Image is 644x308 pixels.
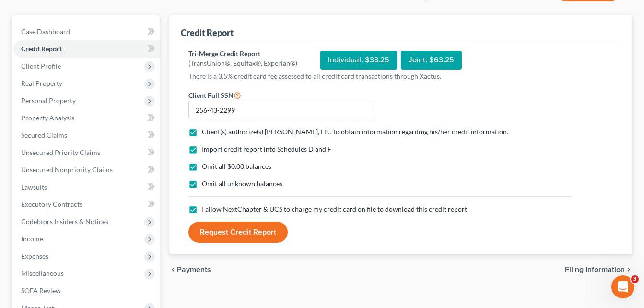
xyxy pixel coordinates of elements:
span: Unsecured Priority Claims [21,148,100,156]
a: Property Analysis [13,109,160,127]
button: Filing Information chevron_right [565,266,632,273]
span: Client(s) authorize(s) [PERSON_NAME], LLC to obtain information regarding his/her credit informat... [202,128,508,136]
span: Miscellaneous [21,269,64,277]
div: Tri-Merge Credit Report [188,49,297,59]
i: chevron_right [625,266,632,273]
a: Unsecured Nonpriority Claims [13,161,160,178]
p: There is a 3.5% credit card fee assessed to all credit card transactions through Xactus. [188,71,572,81]
span: Credit Report [21,45,62,53]
span: Omit all unknown balances [202,179,282,188]
div: (TransUnion®, Equifax®, Experian®) [188,59,297,68]
div: Credit Report [181,27,234,38]
a: Credit Report [13,40,160,58]
span: Expenses [21,252,48,260]
a: SOFA Review [13,282,160,299]
a: Lawsuits [13,178,160,196]
span: Income [21,235,43,243]
span: Secured Claims [21,131,67,139]
a: Executory Contracts [13,196,160,213]
span: Personal Property [21,96,76,105]
div: Joint: $63.25 [401,51,462,70]
span: Import credit report into Schedules D and F [202,145,331,153]
input: XXX-XX-XXXX [188,101,375,120]
button: Request Credit Report [188,222,288,243]
span: Case Dashboard [21,27,70,36]
span: Payments [177,266,211,273]
span: Omit all $0.00 balances [202,162,271,170]
span: Client Profile [21,62,61,70]
span: Unsecured Nonpriority Claims [21,166,113,174]
span: SOFA Review [21,286,61,295]
span: Lawsuits [21,183,47,191]
a: Case Dashboard [13,23,160,40]
a: Unsecured Priority Claims [13,144,160,161]
iframe: Intercom live chat [611,275,634,298]
span: 3 [631,275,639,283]
span: Client Full SSN [188,91,234,99]
button: chevron_left Payments [169,266,211,273]
i: chevron_left [169,266,177,273]
div: Individual: $38.25 [320,51,397,70]
span: Property Analysis [21,114,74,122]
span: I allow NextChapter & UCS to charge my credit card on file to download this credit report [202,205,467,213]
span: Codebtors Insiders & Notices [21,217,108,225]
span: Real Property [21,79,62,87]
span: Executory Contracts [21,200,82,208]
span: Filing Information [565,266,625,273]
a: Secured Claims [13,127,160,144]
